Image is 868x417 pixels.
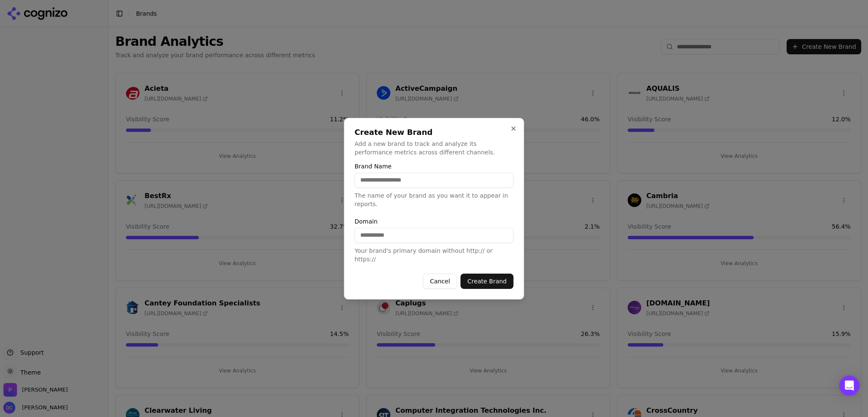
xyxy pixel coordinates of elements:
p: Add a new brand to track and analyze its performance metrics across different channels. [355,140,514,157]
h2: Create New Brand [355,129,514,136]
button: Cancel [423,274,457,289]
p: Your brand's primary domain without http:// or https:// [355,246,514,263]
p: The name of your brand as you want it to appear in reports. [355,191,514,208]
label: Domain [355,218,514,224]
label: Brand Name [355,163,514,169]
button: Create Brand [461,274,514,289]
